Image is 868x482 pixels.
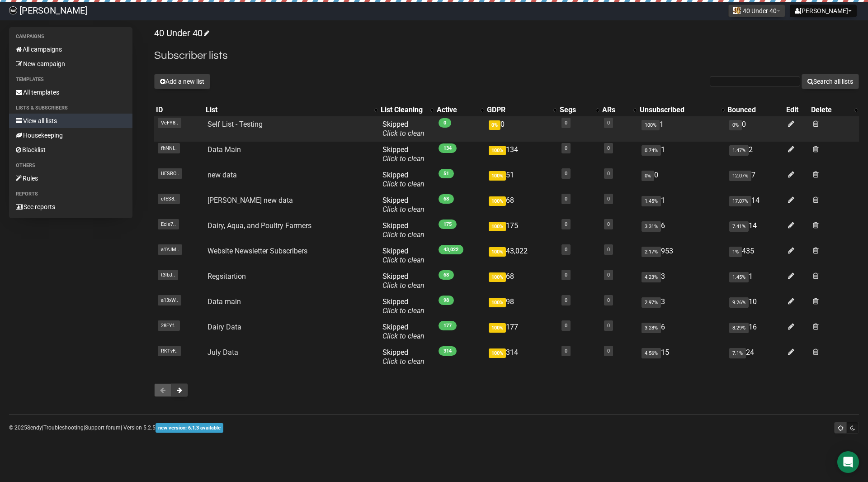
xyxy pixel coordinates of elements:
td: 16 [726,319,784,344]
span: 43,022 [439,245,463,254]
th: Bounced: No sort applied, sorting is disabled [726,104,784,116]
span: 1.47% [729,145,749,156]
td: 3 [638,268,725,294]
span: 7.41% [729,221,749,232]
a: Click to clean [382,230,425,239]
span: 0% [489,120,500,130]
a: Troubleshooting [43,425,84,431]
img: 22.jpeg [733,7,741,14]
th: List: No sort applied, activate to apply an ascending sort [204,104,379,116]
td: 175 [485,218,557,243]
span: 12.07% [729,171,751,181]
span: Skipped [382,120,425,138]
td: 953 [638,243,725,268]
span: Skipped [382,171,425,188]
a: Housekeeping [9,128,132,143]
a: 0 [565,247,567,253]
span: 3.31% [642,221,661,232]
span: 2.17% [642,247,661,257]
span: 100% [489,196,506,206]
a: 0 [607,171,610,177]
th: List Cleaning: No sort applied, activate to apply an ascending sort [379,104,435,116]
a: Click to clean [382,129,425,138]
span: 68 [439,194,454,204]
td: 0 [726,116,784,142]
a: 0 [607,323,610,329]
span: 7.1% [729,348,746,358]
th: Unsubscribed: No sort applied, activate to apply an ascending sort [638,104,725,116]
a: 40 Under 40 [154,28,208,38]
td: 2 [726,142,784,167]
span: cfES8.. [158,194,180,204]
a: See reports [9,200,132,214]
td: 6 [638,319,725,344]
th: GDPR: No sort applied, activate to apply an ascending sort [485,104,557,116]
div: GDPR [487,105,548,115]
a: Data Main [208,145,241,154]
span: 100% [489,247,506,257]
a: 0 [607,272,610,278]
a: Click to clean [382,256,425,264]
td: 1 [638,192,725,218]
div: List Cleaning [381,105,426,115]
span: Skipped [382,297,425,315]
td: 0 [485,116,557,142]
button: 40 Under 40 [728,5,785,17]
div: Segs [560,105,591,115]
td: 51 [485,167,557,192]
a: Support forum [85,425,121,431]
td: 6 [638,218,725,243]
span: 100% [489,348,506,358]
a: July Data [208,348,238,357]
span: new version: 6.1.3 available [156,423,223,433]
td: 0 [638,167,725,192]
td: 3 [638,294,725,319]
th: ARs: No sort applied, activate to apply an ascending sort [600,104,638,116]
td: 14 [726,218,784,243]
span: 2.97% [642,297,661,308]
li: Lists & subscribers [9,103,132,114]
a: new version: 6.1.3 available [156,425,223,431]
span: 4.23% [642,272,661,282]
span: t3lbJ.. [158,270,178,280]
td: 15 [638,344,725,370]
span: Skipped [382,272,425,290]
th: Delete: No sort applied, activate to apply an ascending sort [809,104,859,116]
a: Sendy [27,425,42,431]
span: Skipped [382,247,425,264]
button: Add a new list [154,74,210,89]
a: Click to clean [382,180,425,188]
span: 28EYf.. [158,320,180,331]
a: new data [208,171,237,179]
a: All campaigns [9,42,132,57]
a: Click to clean [382,306,425,315]
a: 0 [565,348,567,354]
td: 98 [485,294,557,319]
p: © 2025 | | | Version 5.2.5 [9,423,223,433]
a: Blacklist [9,143,132,157]
td: 134 [485,142,557,167]
span: 1% [729,247,742,257]
a: View all lists [9,114,132,128]
h2: Subscriber lists [154,48,859,64]
a: Click to clean [382,281,425,290]
a: New campaign [9,57,132,71]
span: 0% [642,171,654,181]
a: 0 [565,323,567,329]
span: Ecie7.. [158,219,179,229]
span: 3.28% [642,323,661,333]
a: 0 [607,221,610,227]
td: 1 [638,116,725,142]
a: Data main [208,297,241,306]
a: 0 [565,145,567,151]
td: 68 [485,268,557,294]
a: All templates [9,85,132,100]
span: Skipped [382,348,425,366]
a: 0 [607,247,610,253]
div: Bounced [727,105,783,115]
td: 177 [485,319,557,344]
a: Click to clean [382,332,425,340]
td: 68 [485,192,557,218]
span: 51 [439,169,454,178]
td: 1 [726,268,784,294]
